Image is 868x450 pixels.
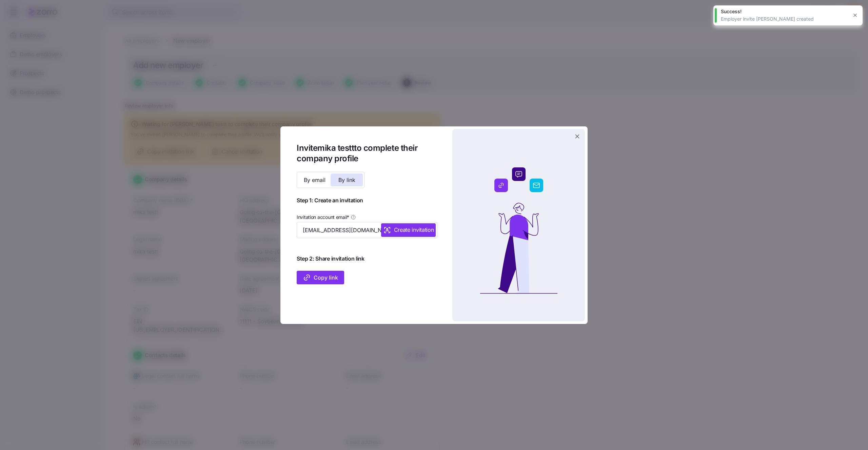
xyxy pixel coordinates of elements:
[721,16,848,22] div: Employer invite [PERSON_NAME] created
[297,254,441,263] span: Step 2: Share invitation link
[297,222,437,238] input: Add invitation account email
[303,273,338,282] span: Copy link
[338,177,355,183] span: By link
[297,143,441,164] h1: Invite mika testt to complete their company profile
[297,196,441,205] span: Step 1: Create an invitation
[721,8,848,15] div: Success!
[297,271,344,284] button: Copy link
[304,177,325,183] span: By email
[394,226,434,234] span: Create invitation
[297,214,349,221] span: Invitation account email *
[381,223,436,237] button: Create invitation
